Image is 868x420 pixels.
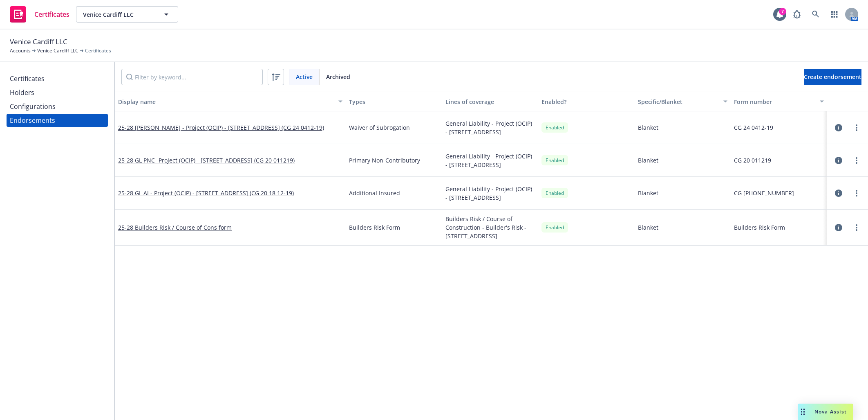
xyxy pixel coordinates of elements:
button: Lines of coverage [442,92,539,111]
a: Report a Bug [789,6,805,23]
div: CG 20 011219 [731,144,827,177]
div: Form number [734,97,815,106]
a: 25-28 Builders Risk / Course of Cons form [118,224,232,231]
span: General Liability - Project (OCIP) - [STREET_ADDRESS] [445,185,535,202]
a: Configurations [7,100,108,113]
div: 7 [779,8,786,15]
div: Holders [10,86,34,99]
div: Blanket [635,210,731,246]
a: Endorsements [7,114,108,127]
span: Certificates [85,47,111,54]
button: Display name [115,92,346,111]
span: Venice Cardiff LLC [83,10,154,19]
div: CG [PHONE_NUMBER] [731,177,827,210]
a: Search [808,6,824,23]
div: Enabled [541,122,568,133]
a: Accounts [10,47,31,54]
button: Form number [731,92,827,111]
a: more [852,123,861,133]
a: Venice Cardiff LLC [37,47,78,54]
div: Blanket [635,177,731,210]
div: Types [349,97,439,106]
div: Enabled [541,188,568,198]
div: Drag to move [798,404,808,420]
div: Enabled [541,222,568,233]
div: Configurations [10,100,56,113]
span: Nova Assist [814,408,847,415]
button: Enabled? [538,92,635,111]
div: Certificates [10,72,45,85]
div: Builders Risk Form [731,210,827,246]
span: Certificates [34,11,69,18]
div: Lines of coverage [445,97,535,106]
div: CG 24 0412-19 [731,111,827,144]
a: more [852,223,861,233]
a: more [852,156,861,165]
a: Certificates [7,72,108,85]
div: Endorsements [10,114,55,127]
a: 25-28 GL AI - Project (OCIP) - [STREET_ADDRESS] (CG 20 18 12-19) [118,189,294,197]
a: Switch app [826,6,843,23]
div: Blanket [635,111,731,144]
span: Create endorsement [804,73,861,81]
button: Nova Assist [798,404,853,420]
a: more [852,188,861,198]
button: Venice Cardiff LLC [76,6,178,23]
button: Create endorsement [804,69,861,85]
a: 25-28 GL PNC- Project (OCIP) - [STREET_ADDRESS] (CG 20 011219) [118,156,295,164]
span: Archived [326,72,350,81]
span: Venice Cardiff LLC [10,36,67,47]
span: Builders Risk Form [349,223,439,232]
button: Types [346,92,442,111]
div: Enabled? [541,97,631,106]
input: Filter by keyword... [121,69,263,85]
span: General Liability - Project (OCIP) - [STREET_ADDRESS] [445,119,535,136]
div: Enabled [541,155,568,165]
div: Specific/Blanket [638,97,719,106]
div: Blanket [635,144,731,177]
div: Display name [118,97,333,106]
span: Primary Non-Contributory [349,156,439,165]
span: Additional Insured [349,189,439,197]
a: 25-28 [PERSON_NAME] - Project (OCIP) - [STREET_ADDRESS] (CG 24 0412-19) [118,124,324,131]
span: Active [296,72,313,81]
span: Waiver of Subrogation [349,123,439,132]
span: Builders Risk / Course of Construction - Builder's Risk - [STREET_ADDRESS] [445,215,535,240]
a: Holders [7,86,108,99]
button: Specific/Blanket [635,92,731,111]
span: General Liability - Project (OCIP) - [STREET_ADDRESS] [445,152,535,169]
a: Certificates [7,3,73,26]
